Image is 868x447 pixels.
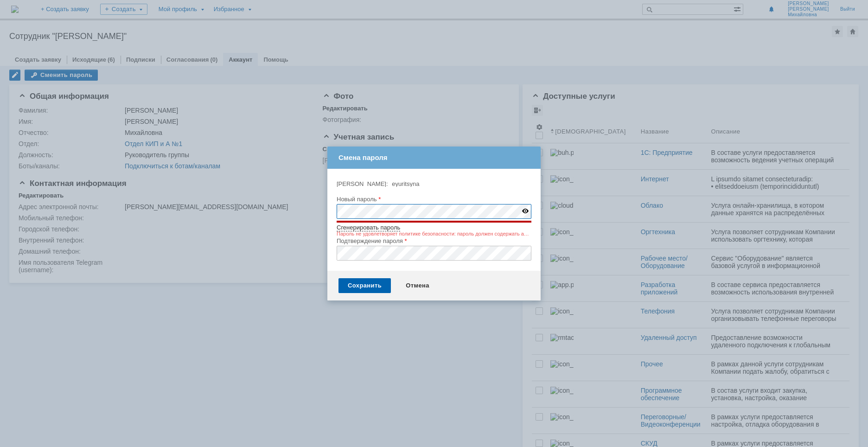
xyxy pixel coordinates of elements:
[338,153,531,163] div: Смена пароля
[337,196,530,202] div: Новый пароль
[337,230,531,237] div: Пароль не удовлетворяет политике безопасности: пароль должен содержать английские или русские бук...
[337,180,388,187] label: [PERSON_NAME]:
[337,224,400,231] a: Сгенерировать пароль
[392,180,419,187] span: eyuritsyna
[522,209,529,213] img: Показывать символы
[337,238,530,244] div: Подтверждение пароля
